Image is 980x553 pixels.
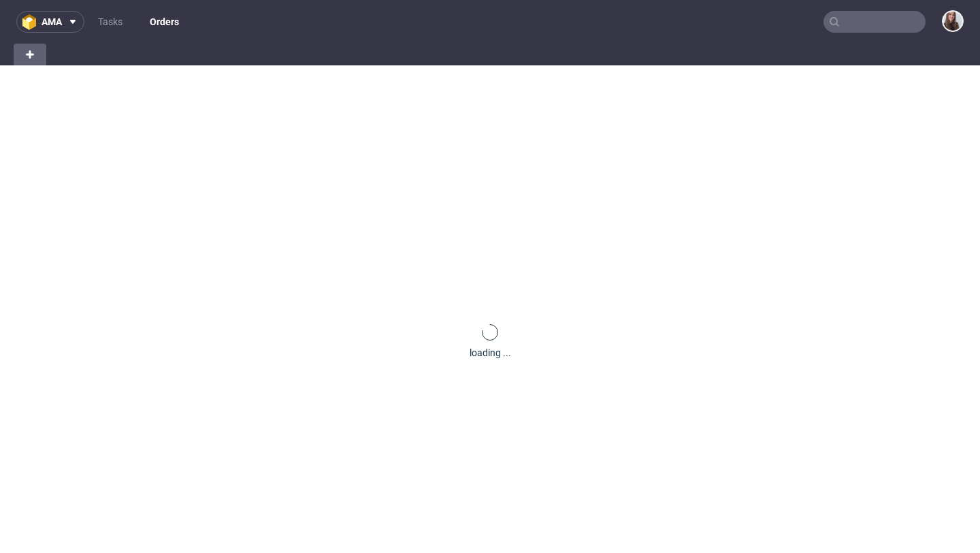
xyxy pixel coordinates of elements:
span: ama [42,17,62,27]
button: ama [16,11,84,33]
img: logo [22,14,42,30]
div: loading ... [470,346,511,360]
a: Orders [142,11,187,33]
img: Sandra Beśka [943,12,962,31]
a: Tasks [90,11,131,33]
